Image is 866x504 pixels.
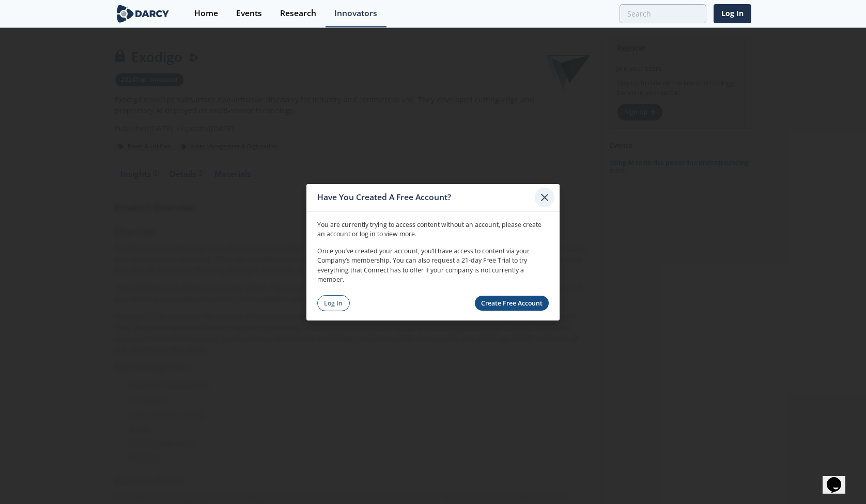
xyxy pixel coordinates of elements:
[317,247,549,285] p: Once you’ve created your account, you’ll have access to content via your Company’s membership. Yo...
[115,5,171,23] img: logo-wide.svg
[317,188,535,207] div: Have You Created A Free Account?
[823,463,856,494] iframe: chat widget
[317,220,549,239] p: You are currently trying to access content without an account, please create an account or log in...
[317,295,350,311] a: Log In
[280,9,316,18] div: Research
[236,9,262,18] div: Events
[714,4,751,23] a: Log In
[334,9,377,18] div: Innovators
[194,9,218,18] div: Home
[475,296,549,311] a: Create Free Account
[620,4,706,23] input: Advanced Search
